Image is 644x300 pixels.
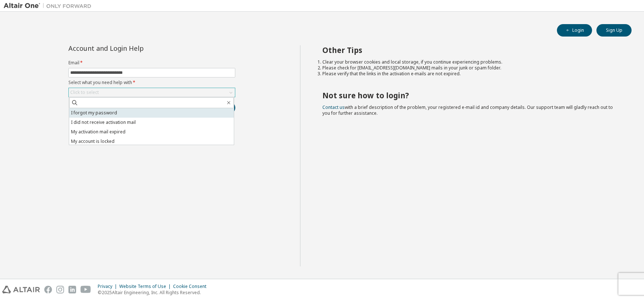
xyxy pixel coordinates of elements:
li: Please check for [EMAIL_ADDRESS][DOMAIN_NAME] mails in your junk or spam folder. [322,65,619,71]
h2: Other Tips [322,45,619,55]
img: altair_logo.svg [2,286,40,293]
label: Select what you need help with [68,80,235,86]
div: Website Terms of Use [119,284,173,289]
a: Contact us [322,104,345,110]
button: Login [557,24,592,37]
div: Privacy [98,284,119,289]
img: linkedin.svg [68,286,76,293]
img: youtube.svg [80,286,91,293]
button: Sign Up [596,24,632,37]
div: Click to select [70,90,99,95]
p: © 2025 Altair Engineering, Inc. All Rights Reserved. [98,289,211,296]
span: with a brief description of the problem, your registered e-mail id and company details. Our suppo... [322,104,613,116]
img: facebook.svg [44,286,52,293]
li: Please verify that the links in the activation e-mails are not expired. [322,71,619,77]
li: I forgot my password [69,108,234,118]
img: instagram.svg [56,286,64,293]
label: Email [68,60,235,66]
div: Cookie Consent [173,284,211,289]
div: Account and Login Help [68,45,202,51]
li: Clear your browser cookies and local storage, if you continue experiencing problems. [322,59,619,65]
img: Altair One [4,2,95,10]
div: Click to select [69,88,235,97]
h2: Not sure how to login? [322,91,619,100]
